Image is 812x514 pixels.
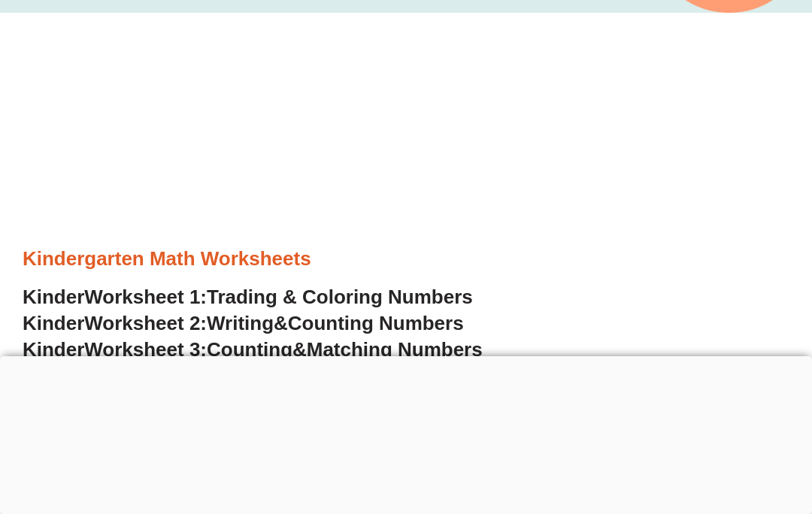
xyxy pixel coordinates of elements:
a: KinderWorksheet 1:Trading & Coloring Numbers [23,286,473,308]
span: Worksheet 3: [84,338,207,361]
span: Kinder [23,312,84,334]
span: Kinder [23,338,84,361]
a: KinderWorksheet 2:Writing&Counting Numbers [23,312,464,334]
a: KinderWorksheet 3:Counting&Matching Numbers [23,338,483,361]
iframe: Chat Widget [737,442,812,514]
span: Writing [207,312,274,334]
span: Counting Numbers [288,312,464,334]
span: Worksheet 1: [84,286,207,308]
iframe: Advertisement [23,35,789,246]
span: Counting [207,338,292,361]
span: Worksheet 2: [84,312,207,334]
span: Trading & Coloring Numbers [207,286,473,308]
h3: Kindergarten Math Worksheets [23,246,789,272]
span: Matching Numbers [307,338,483,361]
span: Kinder [23,286,84,308]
